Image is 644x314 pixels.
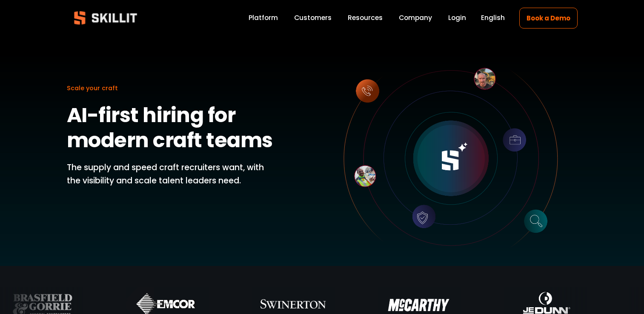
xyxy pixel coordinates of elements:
span: Resources [348,13,383,23]
a: Company [399,12,432,24]
a: Customers [294,12,332,24]
a: Book a Demo [519,8,577,29]
div: language picker [481,12,505,24]
a: folder dropdown [348,12,383,24]
img: Skillit [67,5,144,31]
a: Platform [249,12,278,24]
a: Login [448,12,466,24]
span: English [481,13,505,23]
span: Scale your craft [67,84,118,92]
p: The supply and speed craft recruiters want, with the visibility and scale talent leaders need. [67,161,277,187]
strong: AI-first hiring for modern craft teams [67,101,273,154]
